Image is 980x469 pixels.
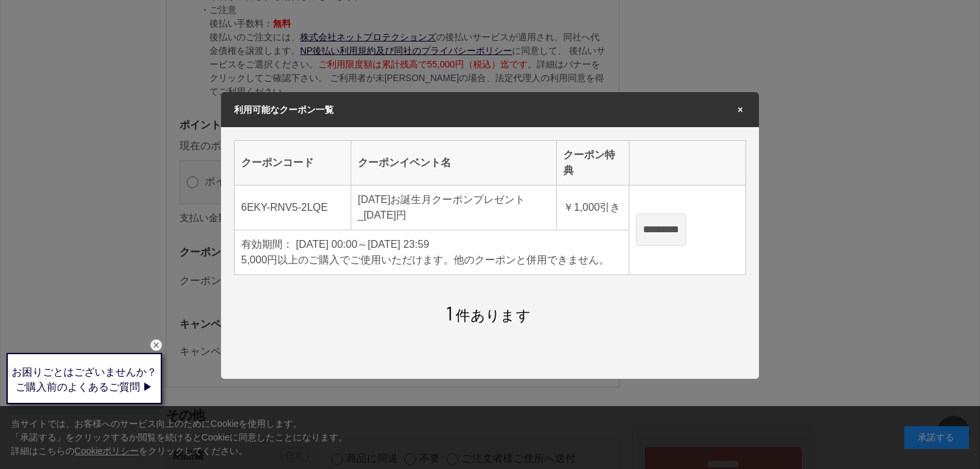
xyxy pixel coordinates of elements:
span: ￥1,000 [563,202,600,213]
th: クーポンコード [235,140,351,185]
span: 利用可能なクーポン一覧 [234,104,334,115]
th: クーポン特典 [557,140,629,185]
span: × [734,105,746,114]
td: 引き [557,185,629,230]
span: [DATE] 00:00～[DATE] 23:59 [296,239,429,250]
td: 6EKY-RNV5-2LQE [235,185,351,230]
span: 有効期間： [241,239,293,250]
td: [DATE]お誕生月クーポンプレゼント_[DATE]円 [351,185,557,230]
th: クーポンイベント名 [351,140,557,185]
span: 1 [446,301,453,324]
span: 件あります [446,307,531,324]
div: 5,000円以上のご購入でご使用いただけます。他のクーポンと併用できません。 [241,252,622,268]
